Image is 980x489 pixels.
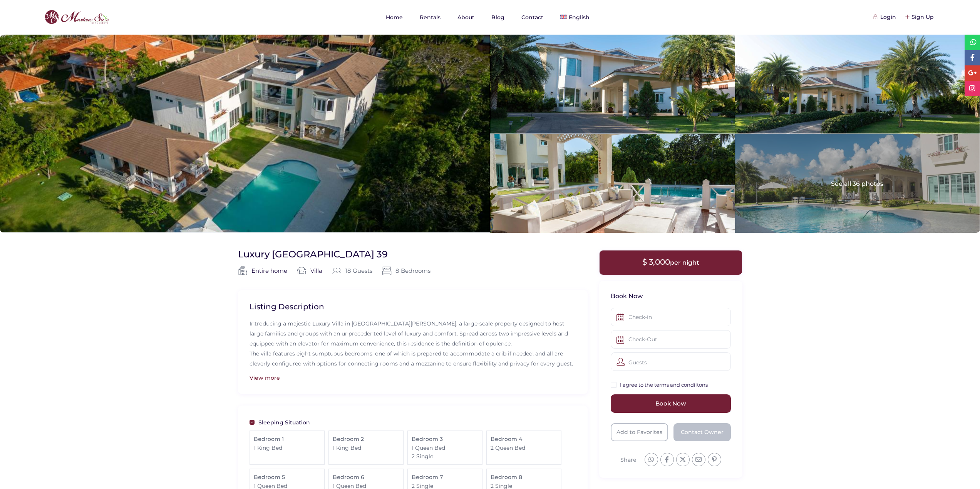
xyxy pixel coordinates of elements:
h3: Book Now [611,292,731,300]
strong: Bedroom 4 [491,436,522,442]
input: Book Now [611,394,731,413]
div: Guests [611,352,731,371]
a: Villa [310,267,322,275]
strong: Bedroom 6 [333,474,364,481]
div: 1 King Bed [254,444,320,452]
div: Add to Favorites [611,423,668,441]
h1: Luxury [GEOGRAPHIC_DATA] 39 [238,248,388,260]
div: 2 Single [412,452,478,461]
div: 18 Guests [332,266,372,275]
a: I agree to the terms and condiitons [620,382,708,388]
div: Login [874,13,896,21]
div: View more [250,374,576,382]
span: per night [670,259,699,266]
div: 2 Queen Bed [491,444,557,452]
input: Check-Out [611,330,731,349]
div: 1 Queen Bed [412,444,478,452]
strong: Bedroom 8 [491,474,522,481]
strong: Bedroom 1 [254,436,284,442]
div: 1 King Bed [333,444,399,452]
strong: Bedroom 7 [412,474,443,481]
span: 8 Bedrooms [382,266,431,275]
div: Sign Up [906,13,934,21]
img: logo [42,8,111,27]
div: $ 3,000 [599,250,742,275]
strong: Bedroom 5 [254,474,285,481]
a: Sleeping Situation [250,417,576,427]
p: Introducing a majestic Luxury Villa in [GEOGRAPHIC_DATA][PERSON_NAME], a large-scale property des... [250,317,576,399]
h2: Listing Description [250,302,576,312]
span: English [569,14,590,21]
a: Entire home [251,267,287,275]
strong: Bedroom 3 [412,436,443,442]
span: Share [620,456,637,463]
strong: Bedroom 2 [333,436,364,442]
div: Contact Owner [673,423,731,441]
input: Check-in [611,308,731,326]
